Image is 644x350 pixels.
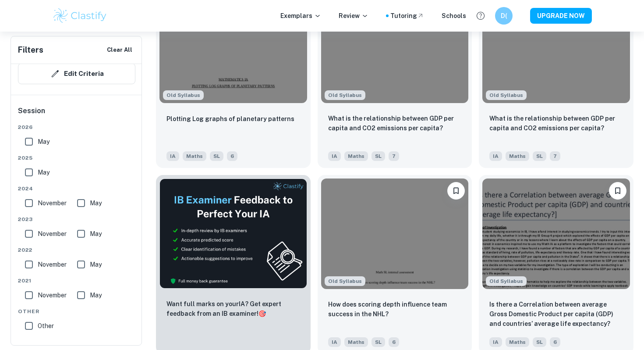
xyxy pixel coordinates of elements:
span: 2023 [18,215,135,223]
p: Is there a Correlation between average Gross Domestic Product per capita (GDP) and countries’ ave... [489,300,623,329]
span: 7 [389,151,399,161]
span: SL [210,151,223,161]
span: May [38,137,50,146]
span: 7 [550,151,560,161]
div: Although this IA is written for the old math syllabus (last exam in November 2020), the current I... [486,276,527,286]
span: November [38,290,67,300]
span: SL [372,337,385,347]
span: 2025 [18,154,135,162]
button: Clear All [105,43,134,57]
div: Although this IA is written for the old math syllabus (last exam in November 2020), the current I... [325,276,365,286]
span: Old Syllabus [163,90,204,100]
span: Other [18,307,135,315]
p: Want full marks on your IA ? Get expert feedback from an IB examiner! [166,299,300,318]
span: May [90,290,102,300]
span: May [90,198,102,208]
span: 2021 [18,277,135,285]
span: SL [372,151,385,161]
h6: Filters [18,44,43,56]
span: IA [328,151,341,161]
p: Review [339,11,368,21]
span: November [38,229,67,239]
div: Although this IA is written for the old math syllabus (last exam in November 2020), the current I... [163,90,204,100]
div: Although this IA is written for the old math syllabus (last exam in November 2020), the current I... [325,90,365,100]
span: November [38,198,67,208]
img: Maths IA example thumbnail: How does scoring depth influence team su [321,179,469,289]
img: Maths IA example thumbnail: Is there a Correlation between average G [482,179,630,289]
a: Schools [442,11,466,21]
span: SL [533,337,546,347]
span: Maths [506,151,529,161]
span: Other [38,321,54,331]
button: Edit Criteria [18,63,135,84]
span: Maths [344,337,368,347]
span: Old Syllabus [486,90,527,100]
p: Exemplars [280,11,321,21]
button: Help and Feedback [473,8,488,23]
p: Plotting Log graphs of planetary patterns [166,114,294,124]
span: 🎯 [258,310,266,317]
span: May [90,260,102,269]
span: 6 [389,337,399,347]
span: May [38,168,50,177]
span: IA [328,337,341,347]
img: Thumbnail [159,179,307,289]
span: IA [166,151,179,161]
button: Bookmark [609,182,626,200]
span: 6 [227,151,237,161]
span: 2024 [18,185,135,193]
span: Maths [183,151,206,161]
span: May [90,229,102,239]
span: 2022 [18,246,135,254]
button: UPGRADE NOW [530,8,592,24]
p: How does scoring depth influence team success in the NHL? [328,300,462,319]
span: SL [533,151,546,161]
span: November [38,260,67,269]
a: Tutoring [390,11,424,21]
span: 2026 [18,123,135,131]
span: Maths [344,151,368,161]
span: 6 [550,337,560,347]
span: Maths [506,337,529,347]
span: Old Syllabus [325,276,365,286]
div: Although this IA is written for the old math syllabus (last exam in November 2020), the current I... [486,90,527,100]
button: Bookmark [447,182,465,200]
button: D( [495,7,513,25]
img: Clastify logo [52,7,108,25]
h6: D( [499,11,509,21]
p: What is the relationship between GDP per capita and CO2 emissions per capita? [328,114,462,133]
span: Old Syllabus [325,90,365,100]
p: What is the relationship between GDP per capita and CO2 emissions per capita? [489,114,623,133]
span: Old Syllabus [486,276,527,286]
h6: Session [18,106,135,123]
span: IA [489,151,502,161]
span: IA [489,337,502,347]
